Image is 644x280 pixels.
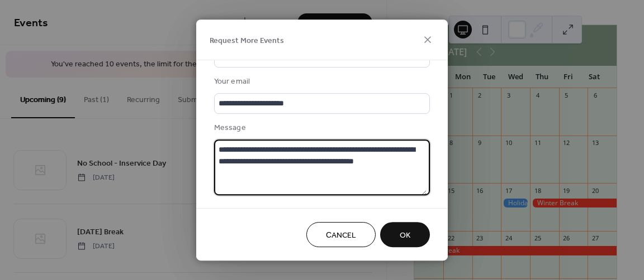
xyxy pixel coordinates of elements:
[214,76,428,88] div: Your email
[214,122,428,134] div: Message
[306,222,376,247] button: Сancel
[326,229,356,241] span: Сancel
[400,229,410,241] span: Ok
[380,222,430,247] button: Ok
[210,35,284,46] span: Request More Events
